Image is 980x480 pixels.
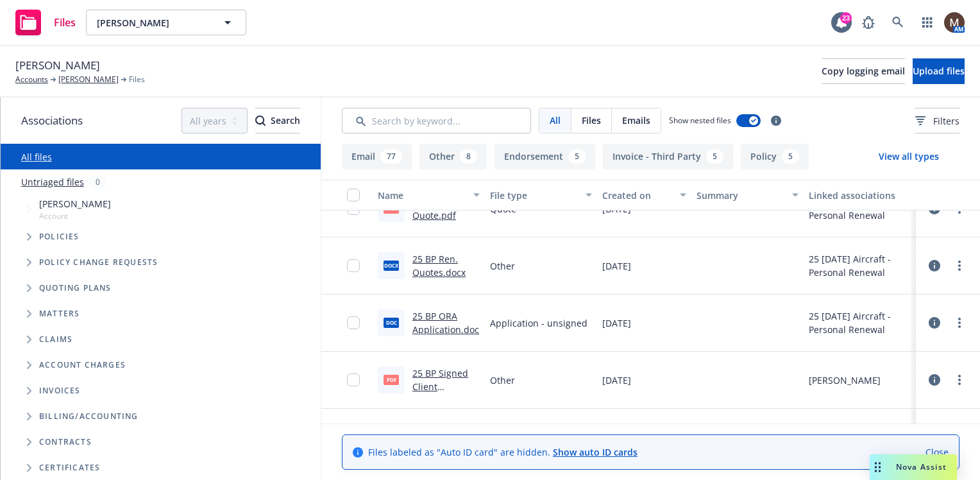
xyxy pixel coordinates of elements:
div: Drag to move [870,454,886,480]
img: photo [944,12,965,33]
span: Quoting plans [39,284,112,292]
button: Created on [597,180,691,210]
a: more [952,315,967,330]
div: Search [255,108,300,133]
span: Policy change requests [39,259,158,266]
button: Copy logging email [822,58,905,84]
div: 5 [706,150,723,164]
a: more [952,258,967,273]
button: Endorsement [494,144,595,169]
span: Show nested files [669,115,731,126]
div: 0 [89,175,106,189]
button: Summary [691,180,804,210]
span: [DATE] [602,373,631,387]
span: docx [384,261,399,270]
input: Toggle Row Selected [347,373,360,386]
span: Policies [39,233,80,241]
button: Linked associations [804,180,916,210]
span: Other [490,259,515,273]
span: All [550,114,561,127]
span: Invoices [39,387,81,395]
a: Search [885,10,911,35]
button: Upload files [913,58,965,84]
button: Nova Assist [870,454,957,480]
div: Created on [602,189,672,202]
input: Select all [347,189,360,201]
span: Associations [21,112,83,129]
div: 23 [840,12,852,24]
span: [DATE] [602,259,631,273]
span: Filters [933,114,959,128]
span: Files [129,74,145,85]
div: 77 [380,150,402,164]
span: Other [490,373,515,387]
div: Name [378,189,466,202]
button: File type [485,180,597,210]
button: [PERSON_NAME] [86,10,246,35]
a: more [952,372,967,388]
span: Copy logging email [822,65,905,77]
span: [PERSON_NAME] [97,16,208,30]
span: Certificates [39,464,100,472]
span: Application - unsigned [490,316,587,330]
button: Policy [741,144,809,169]
a: [PERSON_NAME] [58,74,119,85]
input: Toggle Row Selected [347,259,360,272]
span: Upload files [913,65,965,77]
div: 5 [782,150,799,164]
button: SearchSearch [255,108,300,133]
span: pdf [384,375,399,384]
a: Close [925,445,949,459]
a: 25 BP ORA Application.doc [412,310,479,336]
span: Billing/Accounting [39,413,139,420]
button: Other [419,144,487,169]
div: Linked associations [809,189,911,202]
a: All files [21,151,52,163]
button: Filters [915,108,959,133]
a: 25 BP Signed Client Renewal.pdf [412,367,468,406]
a: 25 BP Ren. Quotes.docx [412,253,466,279]
a: Files [10,4,81,40]
div: [PERSON_NAME] [809,373,881,387]
a: Report a Bug [856,10,881,35]
span: Account charges [39,361,126,369]
span: Contracts [39,438,92,446]
button: Name [373,180,485,210]
input: Toggle Row Selected [347,316,360,329]
span: doc [384,318,399,327]
span: Files [582,114,601,127]
div: 25 [DATE] Aircraft - Personal Renewal [809,252,911,279]
div: 25 [DATE] Aircraft - Personal Renewal [809,309,911,336]
span: Files labeled as "Auto ID card" are hidden. [368,445,638,459]
button: Invoice - Third Party [603,144,733,169]
span: Emails [622,114,650,127]
a: Switch app [915,10,940,35]
svg: Search [255,116,266,126]
span: Matters [39,310,80,318]
a: Show auto ID cards [553,446,638,458]
span: Claims [39,336,72,343]
div: Summary [697,189,784,202]
button: View all types [858,144,959,169]
div: 5 [568,150,586,164]
a: Untriaged files [21,175,84,189]
span: Files [54,17,76,28]
button: Email [342,144,412,169]
span: Nova Assist [896,461,947,472]
input: Search by keyword... [342,108,531,133]
div: Tree Example [1,194,321,404]
a: Accounts [15,74,48,85]
div: 8 [460,150,477,164]
span: [PERSON_NAME] [39,197,111,210]
div: File type [490,189,578,202]
span: Filters [915,114,959,128]
span: [PERSON_NAME] [15,57,100,74]
span: Account [39,210,111,221]
span: [DATE] [602,316,631,330]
